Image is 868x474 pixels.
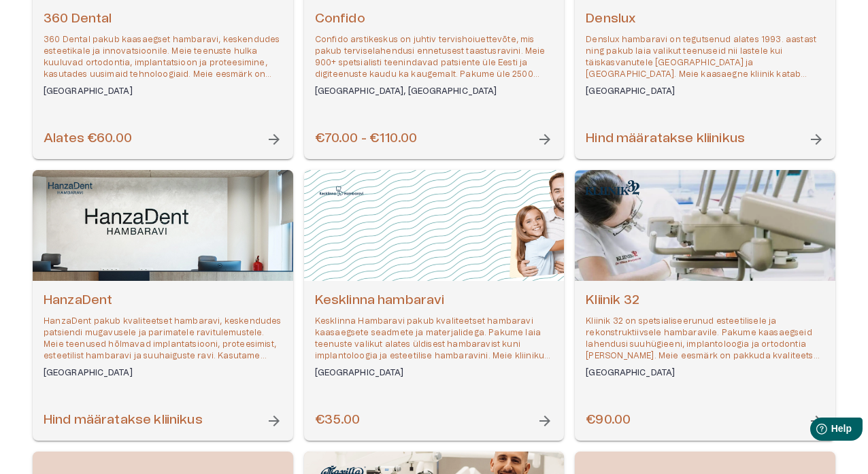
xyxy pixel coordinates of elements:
[44,367,282,379] h6: [GEOGRAPHIC_DATA]
[304,170,565,441] a: Open selected supplier available booking dates
[575,170,835,441] a: Open selected supplier available booking dates
[44,34,282,81] p: 360 Dental pakub kaasaegset hambaravi, keskendudes esteetikale ja innovatsioonile. Meie teenuste ...
[315,292,554,310] h6: Kesklinna hambaravi
[315,411,361,430] h6: €35.00
[586,86,824,97] h6: [GEOGRAPHIC_DATA]
[808,131,824,148] span: arrow_forward
[44,86,282,97] h6: [GEOGRAPHIC_DATA]
[586,411,631,430] h6: €90.00
[315,316,554,362] p: Kesklinna Hambaravi pakub kvaliteetset hambaravi kaasaegsete seadmete ja materjalidega. Pakume la...
[315,130,417,148] h6: €70.00 - €110.00
[762,412,868,450] iframe: Help widget launcher
[266,131,282,148] span: arrow_forward
[266,413,282,429] span: arrow_forward
[44,411,203,430] h6: Hind määratakse kliinikus
[585,180,639,196] img: Kliinik 32 logo
[586,130,745,148] h6: Hind määratakse kliinikus
[586,292,824,310] h6: Kliinik 32
[314,180,369,202] img: Kesklinna hambaravi logo
[537,413,553,429] span: arrow_forward
[586,367,824,379] h6: [GEOGRAPHIC_DATA]
[43,180,97,197] img: HanzaDent logo
[44,130,132,148] h6: Alates €60.00
[33,170,293,441] a: Open selected supplier available booking dates
[44,292,282,310] h6: HanzaDent
[315,10,554,29] h6: Confido
[586,34,824,81] p: Denslux hambaravi on tegutsenud alates 1993. aastast ning pakub laia valikut teenuseid nii lastel...
[44,10,282,29] h6: 360 Dental
[537,131,553,148] span: arrow_forward
[586,10,824,29] h6: Denslux
[586,316,824,362] p: Kliinik 32 on spetsialiseerunud esteetilisele ja rekonstruktiivsele hambaravile. Pakume kaasaegse...
[44,316,282,362] p: HanzaDent pakub kvaliteetset hambaravi, keskendudes patsiendi mugavusele ja parimatele ravitulemu...
[315,86,554,97] h6: [GEOGRAPHIC_DATA], [GEOGRAPHIC_DATA]
[315,367,554,379] h6: [GEOGRAPHIC_DATA]
[315,34,554,81] p: Confido arstikeskus on juhtiv tervishoiuettevõte, mis pakub terviselahendusi ennetusest taastusra...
